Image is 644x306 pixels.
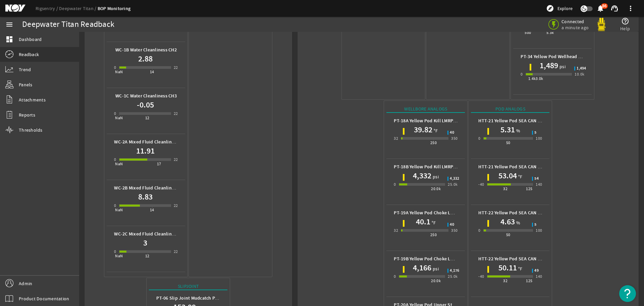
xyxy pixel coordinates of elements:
span: 5 [534,131,536,135]
b: WC-2A Mixed Fluid Cleanliness CH1 [114,139,187,145]
span: 49 [534,269,539,273]
a: Rigsentry [36,5,59,11]
div: 14 [150,207,154,213]
div: 22 [174,202,178,209]
h1: 4,166 [413,262,431,273]
b: PT-19B Yellow Pod Choke LMRP Wellbore Pressure [394,256,498,262]
div: 32 [394,227,398,234]
mat-icon: explore [546,4,554,12]
b: PT-34 Yellow Pod Wellhead Connector Lock Pressure [521,53,630,60]
div: -40 [478,273,484,280]
span: 40 [450,223,454,227]
div: 0 [394,181,396,188]
h1: 5.31 [500,124,515,135]
div: 17 [157,161,161,167]
span: 5 [534,223,536,227]
h1: 1,489 [540,60,558,71]
span: 54 [534,177,539,181]
div: 0 [114,156,116,163]
div: Deepwater Titan Readback [22,21,114,28]
span: Panels [19,81,33,88]
mat-icon: menu [5,20,13,29]
img: Yellowpod.svg [595,18,608,31]
span: °F [517,265,523,272]
div: 350 [451,135,458,142]
div: 125 [526,185,532,192]
b: HTT-21 Yellow Pod SEA CAN 1 Temperature [478,164,568,170]
div: NaN [115,161,123,167]
span: Explore [557,5,573,12]
div: 350 [451,227,458,234]
h1: 8.83 [138,191,153,202]
div: NaN [115,115,123,121]
b: PT-19A Yellow Pod Choke LMRP Wellbore Temperature [394,210,507,216]
div: Slipjoint [149,283,227,290]
div: 22 [174,110,178,117]
div: 32 [394,135,398,142]
h1: 40.1 [416,216,430,227]
span: Readback [19,51,39,58]
span: °F [517,173,523,180]
span: % [515,127,520,134]
span: 40 [450,131,454,135]
b: WC-1C Water Cleanliness CH3 [115,93,177,99]
mat-icon: help_outline [621,17,629,25]
span: Thresholds [19,127,43,133]
div: 50 [506,139,511,146]
span: 1,494 [577,67,586,71]
div: NaN [115,207,123,213]
b: HTT-22 Yellow Pod SEA CAN 2 Temperature [478,256,568,262]
span: Admin [19,280,32,287]
div: -40 [478,181,484,188]
div: 125 [526,277,532,284]
mat-icon: dashboard [5,35,13,43]
div: 25.0k [448,273,458,280]
h1: 39.82 [414,124,432,135]
div: 14 [150,69,154,75]
div: Pod Analogs [471,105,549,113]
span: Dashboard [19,36,42,43]
button: more_vert [623,0,639,16]
div: 100 [536,135,542,142]
span: % [515,219,520,226]
div: 22 [174,64,178,71]
div: 140 [536,273,542,280]
div: 140 [536,181,542,188]
div: 12 [145,115,150,121]
span: Help [620,25,630,32]
span: a minute ago [561,25,590,31]
div: 32 [503,277,507,284]
span: Attachments [19,96,46,103]
h1: 4.63 [500,216,515,227]
div: 0 [478,135,480,142]
div: 100 [536,227,542,234]
span: Product Documentation [19,295,69,302]
div: 500 [525,29,531,36]
div: NaN [115,69,123,75]
div: NaN [115,253,123,259]
h1: -0.05 [137,99,154,110]
b: PT-18A Yellow Pod Kill LMRP Wellbore Temperature [394,118,501,124]
h1: 53.04 [498,170,517,181]
div: 5.3k [546,29,554,36]
h1: 50.11 [498,262,517,273]
b: PT-06 Slip Joint Mudcatch Packer Pressure [156,295,245,301]
h1: 4,332 [413,170,431,181]
div: 0 [394,273,396,280]
div: 250 [430,231,437,238]
h1: 2.88 [138,53,153,64]
b: HTT-21 Yellow Pod SEA CAN 1 Humidity [478,118,561,124]
button: Explore [543,3,575,14]
div: 0 [478,227,480,234]
span: °F [432,127,438,134]
div: 0 [114,202,116,209]
div: 22 [174,248,178,255]
button: Open Resource Center [619,285,636,302]
div: 25.0k [448,181,458,188]
div: 10.0k [575,71,584,78]
b: WC-1B Water Cleanliness CH2 [115,47,177,53]
span: psi [431,173,439,180]
a: BOP Monitoring [98,5,131,12]
b: WC-2C Mixed Fluid Cleanliness CH3 [114,231,187,237]
div: 12 [145,253,150,259]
